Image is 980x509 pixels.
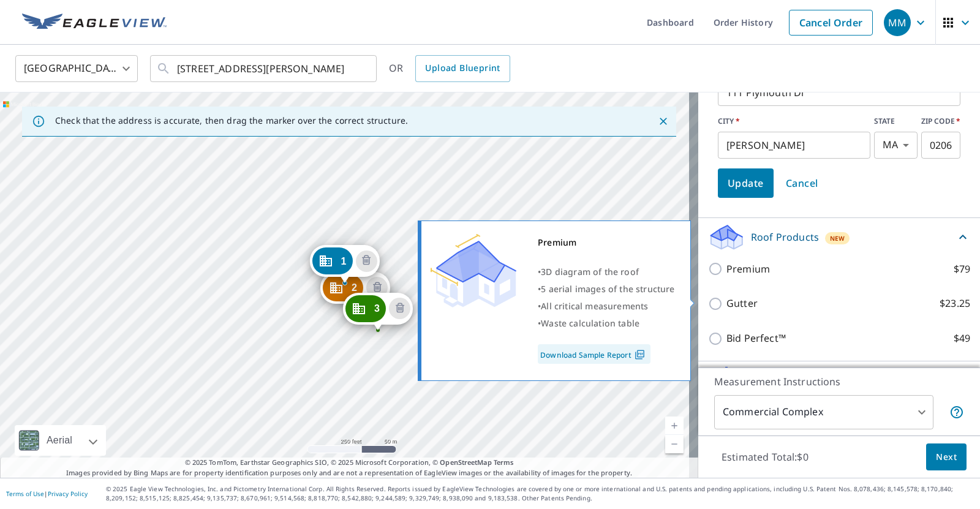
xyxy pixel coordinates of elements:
[728,175,764,192] span: Update
[431,234,516,307] img: Premium
[538,263,675,281] div: •
[538,344,650,364] a: Download Sample Report
[726,296,758,311] p: Gutter
[538,281,675,298] div: •
[874,116,918,127] label: STATE
[425,61,500,76] span: Upload Blueprint
[665,417,684,435] a: Current Level 17, Zoom In
[6,490,88,497] p: |
[936,450,957,465] span: Next
[389,298,410,319] button: Delete building 3
[343,293,413,331] div: Dropped pin, building 3, Commercial property, 97 Plymouth Dr Norwood, MA 02062
[389,55,510,82] div: OR
[786,175,818,192] span: Cancel
[541,300,648,312] span: All critical measurements
[789,10,873,36] a: Cancel Order
[708,366,970,396] div: Solar ProductsNew
[940,296,970,311] p: $23.25
[718,168,774,198] button: Update
[538,234,675,251] div: Premium
[884,9,911,36] div: MM
[541,317,639,329] span: Waste calculation table
[883,139,898,151] em: MA
[655,113,671,129] button: Close
[712,443,818,470] p: Estimated Total: $0
[954,331,970,346] p: $49
[352,283,357,292] span: 2
[714,395,933,429] div: Commercial Complex
[708,223,970,252] div: Roof ProductsNew
[320,272,390,310] div: Dropped pin, building 2, Commercial property, 103 Plymouth Dr Norwood, MA 02062
[921,116,960,127] label: ZIP CODE
[494,458,514,467] a: Terms
[374,304,380,313] span: 3
[341,257,346,266] span: 1
[926,443,967,471] button: Next
[541,283,674,295] span: 5 aerial images of the structure
[415,55,510,82] a: Upload Blueprint
[718,116,870,127] label: CITY
[538,298,675,315] div: •
[776,168,828,198] button: Cancel
[665,435,684,453] a: Current Level 17, Zoom Out
[949,405,964,420] span: Each building may require a separate measurement report; if so, your account will be billed per r...
[43,425,76,456] div: Aerial
[631,349,648,360] img: Pdf Icon
[440,458,491,467] a: OpenStreetMap
[874,132,918,159] div: MA
[356,251,377,272] button: Delete building 1
[15,425,106,456] div: Aerial
[6,489,44,498] a: Terms of Use
[538,315,675,332] div: •
[106,484,974,503] p: © 2025 Eagle View Technologies, Inc. and Pictometry International Corp. All Rights Reserved. Repo...
[185,458,514,468] span: © 2025 TomTom, Earthstar Geographics SIO, © 2025 Microsoft Corporation, ©
[15,51,138,86] div: [GEOGRAPHIC_DATA]
[714,374,964,389] p: Measurement Instructions
[726,331,786,346] p: Bid Perfect™
[541,266,639,277] span: 3D diagram of the roof
[366,277,388,298] button: Delete building 2
[726,262,770,277] p: Premium
[830,233,845,243] span: New
[48,489,88,498] a: Privacy Policy
[177,51,352,86] input: Search by address or latitude-longitude
[55,115,408,126] p: Check that the address is accurate, then drag the marker over the correct structure.
[22,13,167,32] img: EV Logo
[751,230,819,244] p: Roof Products
[309,245,379,283] div: Dropped pin, building 1, Commercial property, 89 Plymouth Dr Norwood, MA 02062
[954,262,970,277] p: $79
